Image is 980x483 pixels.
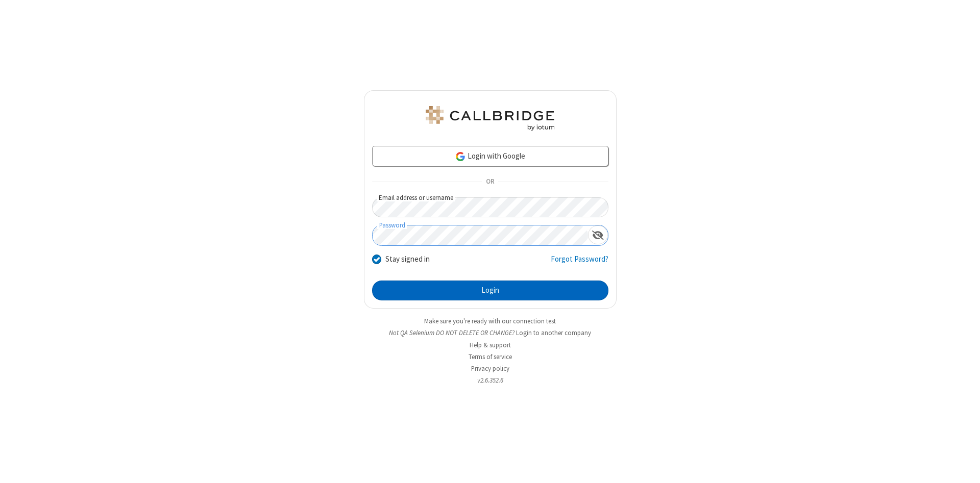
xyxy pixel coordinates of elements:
input: Email address or username [372,197,608,217]
button: Login to another company [516,328,591,338]
div: Show password [588,225,608,244]
img: QA Selenium DO NOT DELETE OR CHANGE [424,106,556,131]
span: OR [482,175,498,189]
iframe: Chat [954,456,972,476]
a: Privacy policy [471,364,509,373]
li: v2.6.352.6 [364,375,617,385]
img: google-icon.png [455,151,466,162]
a: Help & support [470,341,511,349]
a: Terms of service [469,352,512,361]
label: Stay signed in [385,253,430,265]
button: Login [372,281,608,301]
li: Not QA Selenium DO NOT DELETE OR CHANGE? [364,328,617,338]
a: Forgot Password? [551,253,608,273]
a: Make sure you're ready with our connection test [424,317,556,325]
a: Login with Google [372,146,608,166]
input: Password [373,225,588,245]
